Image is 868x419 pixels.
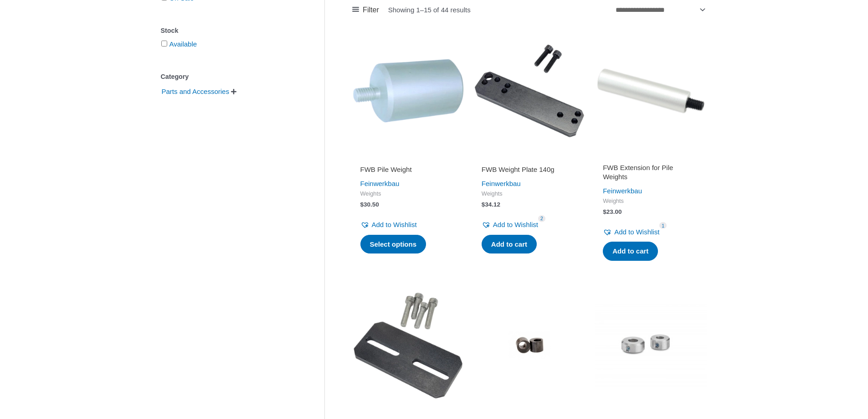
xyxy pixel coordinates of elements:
iframe: Customer reviews powered by Trustpilot [360,152,456,163]
iframe: Customer reviews powered by Trustpilot [482,152,577,163]
span: Weights [603,197,699,205]
a: Add to cart: “FWB Weight Plate 140g” [482,235,537,254]
a: Add to Wishlist [482,218,538,231]
iframe: Customer reviews powered by Trustpilot [482,407,577,418]
a: Filter [352,3,379,17]
img: FWB Extension for Pile Weights [595,35,707,147]
span: Add to Wishlist [372,221,417,228]
a: Feinwerkbau [360,180,400,187]
bdi: 34.12 [482,201,500,208]
p: Showing 1–15 of 44 results [388,6,471,13]
a: Add to cart: “FWB Extension for Pile Weights” [603,242,658,261]
a: Select options for “FWB Pile Weight” [360,235,426,254]
img: FWB Pile Weight [352,35,464,147]
a: Feinwerkbau [482,180,521,187]
a: FWB Extension for Pile Weights [603,163,699,185]
span: 1 [659,222,667,229]
h2: FWB Weight Plate 140g [482,165,577,174]
span: Weights [482,190,577,198]
span: Parts and Accessories [161,84,230,99]
h2: FWB Extension for Pile Weights [603,163,699,181]
span: $ [360,201,364,208]
img: Weight for Bar 20g [473,290,586,402]
img: TEC-HRO rod weight 25g [595,290,707,402]
span: 2 [538,215,545,222]
img: FWB Weight plate complete 115 [352,290,464,402]
bdi: 30.50 [360,201,379,208]
span:  [231,88,236,95]
div: Category [161,70,297,83]
h2: FWB Pile Weight [360,165,456,174]
iframe: Customer reviews powered by Trustpilot [360,407,456,418]
a: Available [169,40,197,48]
span: $ [603,208,606,215]
a: FWB Pile Weight [360,165,456,177]
a: Feinwerkbau [603,187,642,195]
a: Add to Wishlist [603,226,659,238]
iframe: Customer reviews powered by Trustpilot [603,407,699,418]
img: FWB Weight Plate 140g [473,35,586,147]
span: Add to Wishlist [493,221,538,228]
span: Add to Wishlist [614,228,659,236]
span: Weights [360,190,456,198]
div: Stock [161,24,297,37]
a: FWB Weight Plate 140g [482,165,577,177]
span: $ [482,201,485,208]
iframe: Customer reviews powered by Trustpilot [603,152,699,163]
input: Available [161,41,167,47]
select: Shop order [612,2,707,17]
a: Add to Wishlist [360,218,417,231]
bdi: 23.00 [603,208,621,215]
span: Filter [363,3,379,17]
a: Parts and Accessories [161,87,230,95]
